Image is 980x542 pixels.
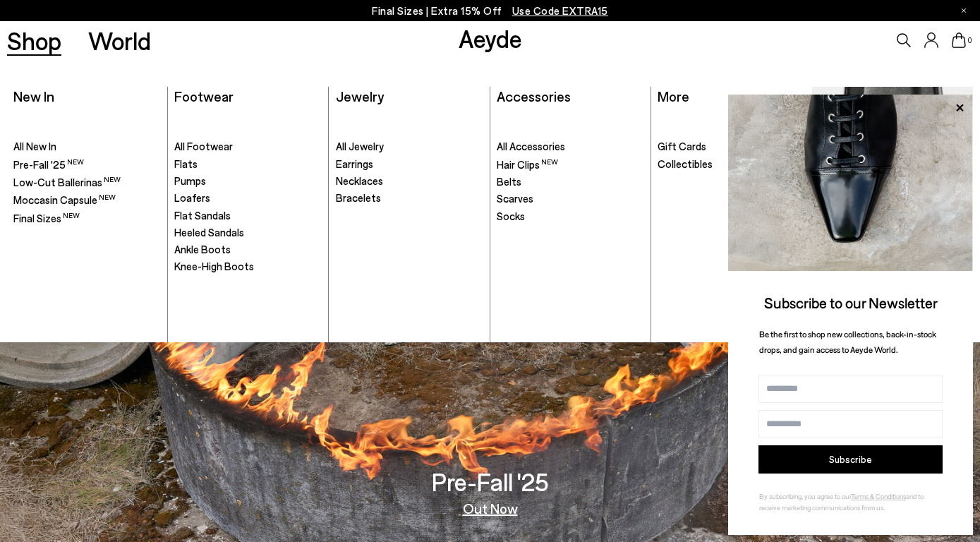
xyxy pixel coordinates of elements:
span: Scarves [497,192,533,205]
a: Aeyde [459,23,522,53]
span: Subscribe to our Newsletter [764,294,938,311]
span: Pre-Fall '25 [13,158,84,171]
a: Low-Cut Ballerinas [13,175,160,190]
span: Moccasin Capsule [13,193,116,206]
a: Footwear [174,88,234,104]
a: Scarves [497,192,643,206]
span: Gift Cards [658,140,706,152]
img: Mobile_e6eede4d-78b8-4bd1-ae2a-4197e375e133_900x.jpg [813,87,973,336]
a: Final Sizes [13,211,160,226]
a: Earrings [336,157,483,171]
a: Collectibles [658,157,805,171]
span: Necklaces [336,174,383,187]
a: Terms & Conditions [851,492,906,500]
img: ca3f721fb6ff708a270709c41d776025.jpg [728,95,973,271]
a: Necklaces [336,174,483,188]
a: Out Now [463,501,518,515]
a: Shop [7,28,61,53]
a: Flats [174,157,321,171]
a: Knee-High Boots [174,260,321,274]
a: Belts [497,175,643,189]
span: Pumps [174,174,206,187]
span: Collectibles [658,157,713,170]
a: Gift Cards [658,140,805,154]
a: More [658,88,689,104]
span: Low-Cut Ballerinas [13,176,121,188]
span: Be the first to shop new collections, back-in-stock drops, and gain access to Aeyde World. [759,329,936,355]
a: All New In [13,140,160,154]
span: Navigate to /collections/ss25-final-sizes [512,4,608,17]
span: By subscribing, you agree to our [759,492,851,500]
span: Flats [174,157,198,170]
span: All Accessories [497,140,565,152]
p: Final Sizes | Extra 15% Off [372,2,608,20]
h3: Pre-Fall '25 [432,469,549,494]
button: Subscribe [758,445,943,474]
span: Hair Clips [497,158,558,171]
a: All Jewelry [336,140,483,154]
a: Socks [497,210,643,224]
a: Pre-Fall '25 [13,157,160,172]
span: Final Sizes [13,212,80,224]
span: All Footwear [174,140,233,152]
a: Accessories [497,88,571,104]
span: All Jewelry [336,140,384,152]
a: Loafers [174,191,321,205]
a: New In [13,88,54,104]
a: Bracelets [336,191,483,205]
span: Loafers [174,191,210,204]
a: 0 [952,32,966,48]
span: Socks [497,210,525,222]
span: Belts [497,175,521,188]
span: Heeled Sandals [174,226,244,239]
span: 0 [966,37,973,44]
span: Ankle Boots [174,243,231,255]
a: World [88,28,151,53]
span: Knee-High Boots [174,260,254,272]
a: Pumps [174,174,321,188]
a: All Footwear [174,140,321,154]
span: All New In [13,140,56,152]
a: Heeled Sandals [174,226,321,240]
a: All Accessories [497,140,643,154]
a: Moccasin Capsule [813,87,973,336]
a: Moccasin Capsule [13,193,160,207]
a: Ankle Boots [174,243,321,257]
span: Earrings [336,157,373,170]
span: Flat Sandals [174,209,231,222]
a: Hair Clips [497,157,643,172]
a: Jewelry [336,88,384,104]
span: Bracelets [336,191,381,204]
a: Flat Sandals [174,209,321,223]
